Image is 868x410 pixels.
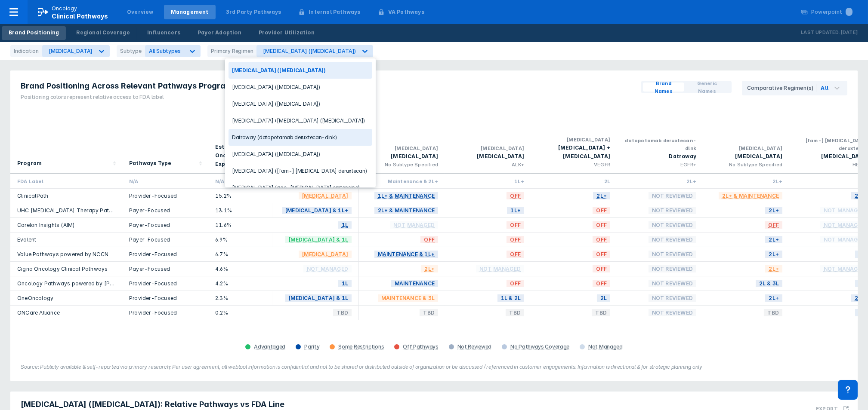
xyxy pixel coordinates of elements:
span: Not Reviewed [649,191,696,201]
div: Positioning colors represent relative access to FDA label [21,93,237,101]
span: Not Managed [476,264,524,274]
a: Oncology Pathways powered by [PERSON_NAME] [17,280,148,287]
a: Cigna Oncology Clinical Pathways [17,266,108,272]
span: Not Reviewed [649,205,696,215]
div: Overview [127,8,154,16]
div: Advantaged [254,343,285,350]
div: Provider-Focused [129,192,201,199]
span: [MEDICAL_DATA] & 1L [285,235,352,245]
div: Maintenance & 2L+ [366,177,438,185]
div: [MEDICAL_DATA] [366,152,438,161]
span: Brand Positioning Across Relevant Pathways Programs [21,81,237,91]
span: 2L+ [765,235,782,245]
span: [MEDICAL_DATA] ([MEDICAL_DATA]): Relative Pathways vs FDA Line [21,399,284,410]
span: 2L+ [765,293,782,303]
span: 2L+ [421,264,438,274]
span: TBD [333,308,352,318]
div: 13.1% [215,207,266,214]
div: Payer-Focused [129,236,201,243]
div: No Subtype Specified [366,161,438,168]
span: [MEDICAL_DATA] [299,191,352,201]
span: Maintenance & 1L+ [374,249,438,259]
div: Primary Regimen [207,45,256,57]
span: 1L+ [507,205,524,215]
span: TBD [592,308,610,318]
span: 2L+ & Maintenance [374,205,438,215]
span: Maintenance [391,278,438,288]
div: Sort [208,108,273,174]
div: 15.2% [215,192,266,199]
span: OFF [593,205,610,215]
div: Payer Adoption [198,29,241,37]
div: Program [17,159,42,168]
span: OFF [765,220,782,230]
div: Contact Support [838,380,858,400]
figcaption: Source: Publicly available & self-reported via primary research; Per user agreement, all webtool ... [21,363,847,371]
span: Not Reviewed [649,220,696,230]
div: [MEDICAL_DATA] [538,136,610,144]
a: Evolent [17,236,36,243]
span: Not Managed [390,220,438,230]
span: Not Reviewed [649,235,696,245]
div: 4.2% [215,280,266,287]
a: Payer Adoption [191,26,248,40]
a: UHC [MEDICAL_DATA] Therapy Pathways [17,207,126,214]
div: Provider-Focused [129,280,201,287]
div: 2L [538,177,610,185]
span: [MEDICAL_DATA] [299,249,352,259]
div: Powerpoint [811,8,853,16]
span: 2L+ [765,249,782,259]
div: Sort [122,108,208,174]
div: Payer-Focused [129,207,201,214]
div: Internal Pathways [309,8,360,16]
a: Brand Positioning [2,26,66,40]
p: Last Updated: [801,28,840,37]
span: OFF [593,249,610,259]
span: 1L & 2L [497,293,524,303]
div: Regional Coverage [76,29,130,37]
div: Off Pathways [403,343,438,350]
div: datopotamab deruxtecan-dlnk [624,137,696,152]
a: Influencers [140,26,187,40]
div: All [821,84,828,92]
div: Indication [10,45,42,57]
div: Brand Positioning [9,29,59,37]
div: 2.3% [215,294,266,302]
a: Carelon Insights (AIM) [17,222,74,228]
span: OFF [593,278,610,288]
a: OneOncology [17,295,53,301]
span: 1L [338,278,352,288]
div: Some Restrictions [338,343,384,350]
span: [MEDICAL_DATA] & 1L [285,293,352,303]
span: 2L+ [593,191,610,201]
div: Provider Utilization [259,29,315,37]
div: Payer-Focused [129,221,201,229]
span: OFF [507,249,524,259]
div: [MEDICAL_DATA] ([MEDICAL_DATA]) [229,95,372,112]
a: ONCare Alliance [17,309,60,316]
span: 2L+ [765,205,782,215]
div: N/A [215,177,266,185]
div: Payer-Focused [129,265,201,272]
span: Not Reviewed [649,249,696,259]
div: Not Managed [588,343,623,350]
div: VA Pathways [388,8,424,16]
span: Not Managed [303,264,352,274]
span: TBD [420,308,438,318]
span: 2L+ [765,264,782,274]
div: 2L+ [710,177,782,185]
div: VEGFR [538,161,610,168]
span: 1L [338,220,352,230]
span: OFF [507,235,524,245]
div: [MEDICAL_DATA] ([MEDICAL_DATA]) [263,48,356,54]
div: 4.6% [215,265,266,272]
div: Parity [304,343,319,350]
div: [MEDICAL_DATA] [366,144,438,152]
a: Management [164,5,216,19]
span: OFF [593,235,610,245]
span: TBD [506,308,524,318]
div: Pathways Type [129,159,172,168]
span: OFF [420,235,438,245]
div: [MEDICAL_DATA] [49,48,93,54]
div: 0.2% [215,309,266,316]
